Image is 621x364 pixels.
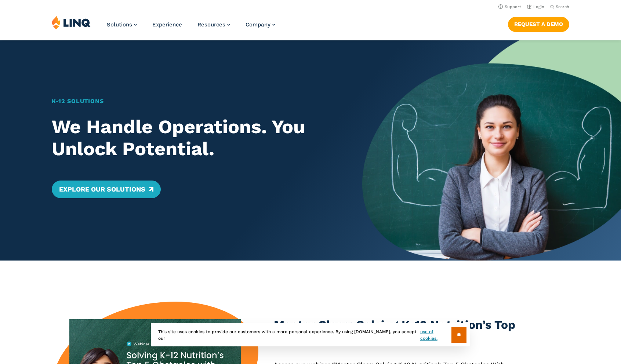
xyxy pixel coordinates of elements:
[508,17,569,32] a: Request a Demo
[107,21,132,28] span: Solutions
[246,21,275,28] a: Company
[52,116,337,160] h2: We Handle Operations. You Unlock Potential.
[52,97,337,106] h1: K‑12 Solutions
[274,317,525,350] h3: Master Class: Solving K-12 Nutrition’s Top 5 Obstacles With Confidence
[197,21,230,28] a: Resources
[151,323,470,346] div: This site uses cookies to provide our customers with a more personal experience. By using [DOMAIN...
[107,15,275,40] nav: Primary Navigation
[52,181,161,198] a: Explore Our Solutions
[420,328,451,342] a: use of cookies.
[52,15,91,29] img: LINQ | K‑12 Software
[550,4,569,10] button: Open Search Bar
[556,4,569,9] span: Search
[508,15,569,32] nav: Button Navigation
[498,4,521,9] a: Support
[362,40,621,261] img: Home Banner
[107,21,137,28] a: Solutions
[197,21,225,28] span: Resources
[527,4,544,9] a: Login
[246,21,270,28] span: Company
[152,21,182,28] a: Experience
